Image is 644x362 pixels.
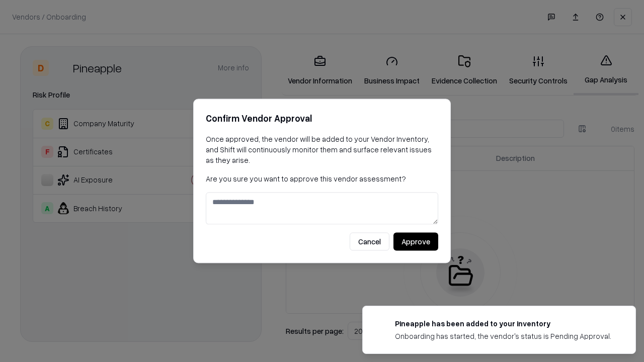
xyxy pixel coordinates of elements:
div: Onboarding has started, the vendor's status is Pending Approval. [395,331,611,341]
button: Cancel [350,233,389,251]
div: Pineapple has been added to your inventory [395,318,611,329]
h2: Confirm Vendor Approval [206,111,438,126]
button: Approve [393,233,438,251]
p: Once approved, the vendor will be added to your Vendor Inventory, and Shift will continuously mon... [206,134,438,165]
img: pineappleenergy.com [375,318,387,330]
p: Are you sure you want to approve this vendor assessment? [206,173,438,184]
